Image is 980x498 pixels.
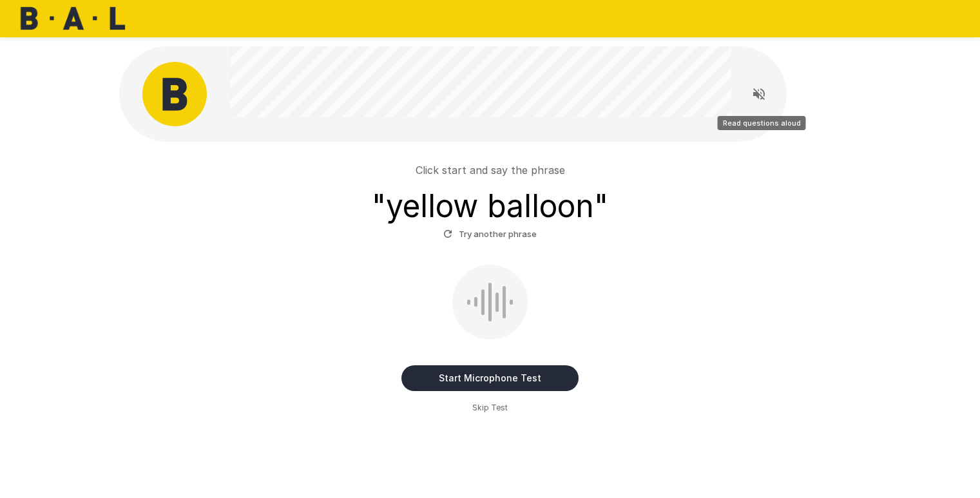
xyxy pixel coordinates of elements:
button: Read questions aloud [746,81,772,107]
span: Skip Test [472,401,508,414]
p: Click start and say the phrase [416,162,565,178]
button: Try another phrase [440,224,540,244]
h3: " yellow balloon " [372,188,608,224]
button: Start Microphone Test [401,365,579,391]
div: Read questions aloud [718,116,806,130]
img: bal_avatar.png [142,62,207,126]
